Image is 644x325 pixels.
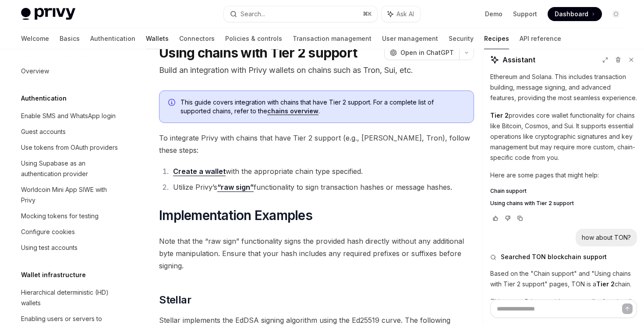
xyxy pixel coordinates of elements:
div: Use tokens from OAuth providers [21,142,118,153]
p: Build an integration with Privy wallets on chains such as Tron, Sui, etc. [159,64,474,76]
a: Hierarchical deterministic (HD) wallets [14,285,126,311]
span: Open in ChatGPT [400,48,454,57]
div: how about TON? [582,233,631,242]
a: Using test accounts [14,240,126,256]
h5: Wallet infrastructure [21,270,86,280]
button: Searched TON blockchain support [490,253,637,261]
a: Policies & controls [225,28,282,49]
strong: Tier 2 [596,280,615,288]
span: Using chains with Tier 2 support [490,200,574,207]
a: Authentication [90,28,135,49]
a: Enable SMS and WhatsApp login [14,108,126,124]
a: Transaction management [293,28,372,49]
div: Search... [241,9,265,19]
div: Using test accounts [21,242,78,253]
a: Support [513,10,537,18]
p: Based on the "Chain support" and "Using chains with Tier 2 support" pages, TON is a chain. [490,268,637,289]
a: “raw sign” [217,183,254,192]
a: Chain support [490,188,637,195]
span: Assistant [502,54,535,65]
div: Configure cookies [21,227,75,237]
div: Hierarchical deterministic (HD) wallets [21,287,121,308]
a: Use tokens from OAuth providers [14,140,126,155]
li: Utilize Privy’s functionality to sign transaction hashes or message hashes. [170,181,474,193]
button: Toggle dark mode [609,7,623,21]
a: Recipes [484,28,509,49]
div: Overview [21,66,49,76]
a: Demo [485,10,502,18]
a: Configure cookies [14,224,126,240]
svg: Info [168,99,177,108]
a: Overview [14,63,126,79]
a: User management [382,28,438,49]
div: Using Supabase as an authentication provider [21,158,121,179]
button: Ask AI [382,6,420,22]
p: offers full, native functionality for chains like Ethereum and Solana. This includes transaction ... [490,61,637,103]
p: Here are some pages that might help: [490,170,637,181]
a: Welcome [21,28,49,49]
a: Dashboard [548,7,602,21]
span: This guide covers integration with chains that have Tier 2 support. For a complete list of suppor... [180,98,465,116]
a: chains overview [267,107,318,115]
span: Chain support [490,188,527,195]
span: Stellar [159,293,191,307]
span: ⌘ K [363,11,372,18]
strong: Tier 2 [490,112,509,119]
span: Note that the “raw sign” functionality signs the provided hash directly without any additional by... [159,235,474,272]
span: To integrate Privy with chains that have Tier 2 support (e.g., [PERSON_NAME], Tron), follow these... [159,132,474,156]
a: Create a wallet [173,167,226,176]
h5: Authentication [21,93,67,104]
span: Dashboard [555,10,588,18]
a: Wallets [146,28,169,49]
a: Connectors [179,28,215,49]
a: Guest accounts [14,124,126,140]
div: Mocking tokens for testing [21,211,99,221]
a: Worldcoin Mini App SIWE with Privy [14,182,126,208]
p: provides core wallet functionality for chains like Bitcoin, Cosmos, and Sui. It supports essentia... [490,110,637,163]
h1: Using chains with Tier 2 support [159,45,357,61]
a: Mocking tokens for testing [14,208,126,224]
a: Basics [60,28,80,49]
span: Searched TON blockchain support [501,253,607,261]
span: Implementation Examples [159,207,312,223]
button: Send message [622,303,633,314]
div: Guest accounts [21,126,66,137]
a: Using Supabase as an authentication provider [14,155,126,182]
a: Security [449,28,474,49]
button: Open in ChatGPT [384,45,459,60]
a: Using chains with Tier 2 support [490,200,637,207]
img: light logo [21,8,75,20]
div: Worldcoin Mini App SIWE with Privy [21,184,121,206]
a: API reference [520,28,561,49]
div: Enable SMS and WhatsApp login [21,111,116,121]
li: with the appropriate chain type specified. [170,165,474,177]
button: Search...⌘K [224,6,377,22]
span: Ask AI [396,10,414,18]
